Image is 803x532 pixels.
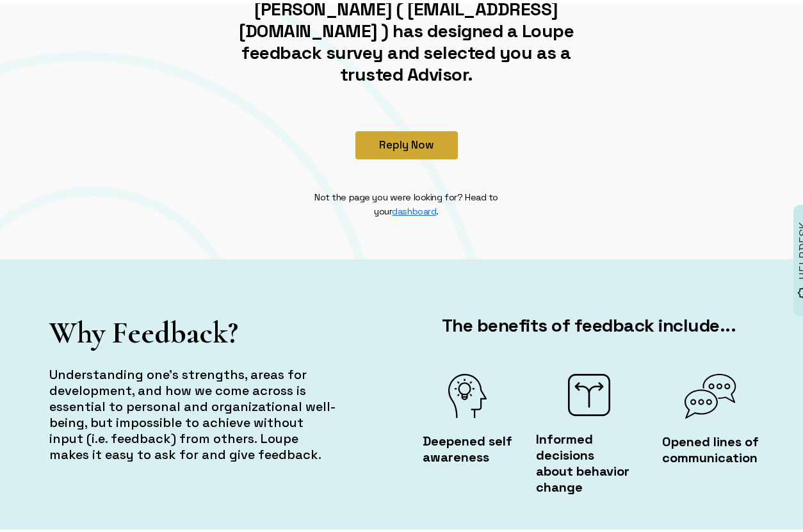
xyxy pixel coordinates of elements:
h1: Why Feedback? [49,311,338,348]
div: Not the page you were looking for? Head to your . [293,187,521,215]
h4: Opened lines of communication [662,431,759,463]
img: FFFF [448,371,487,415]
a: dashboard [392,202,436,214]
h2: The benefits of feedback include... [414,311,764,333]
h4: Informed decisions about behavior change [536,428,642,492]
img: FFFF [568,371,610,413]
img: FFFF [685,371,736,415]
h4: Understanding one’s strengths, areas for development, and how we come across is essential to pers... [49,364,338,460]
button: Reply Now [355,128,458,156]
h4: Deepened self awareness [423,430,512,462]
